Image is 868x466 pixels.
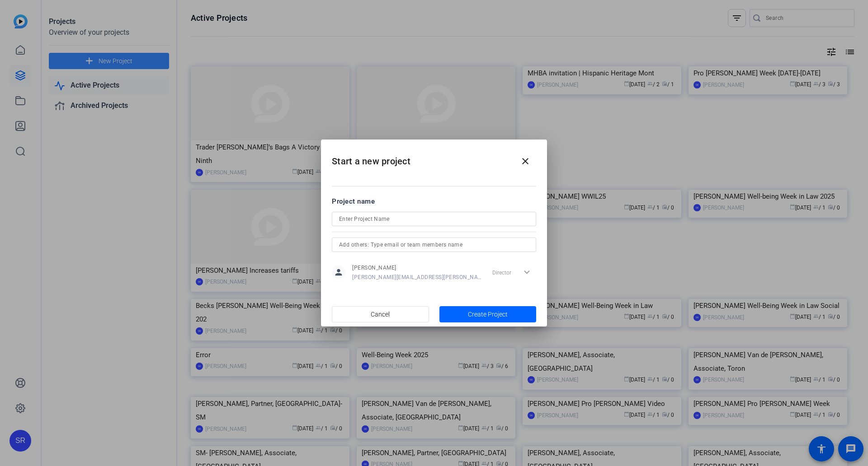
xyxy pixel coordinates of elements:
span: Create Project [468,310,508,319]
mat-icon: person [332,266,345,279]
button: Cancel [332,306,429,322]
button: Create Project [439,306,537,322]
input: Add others: Type email or team members name [339,239,529,250]
input: Enter Project Name [339,214,529,224]
span: Cancel [371,306,390,323]
div: Project name [332,196,536,206]
span: [PERSON_NAME] [352,264,482,271]
h2: Start a new project [321,140,547,176]
span: [PERSON_NAME][EMAIL_ADDRESS][PERSON_NAME][DOMAIN_NAME] [352,274,482,281]
mat-icon: close [520,156,531,167]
